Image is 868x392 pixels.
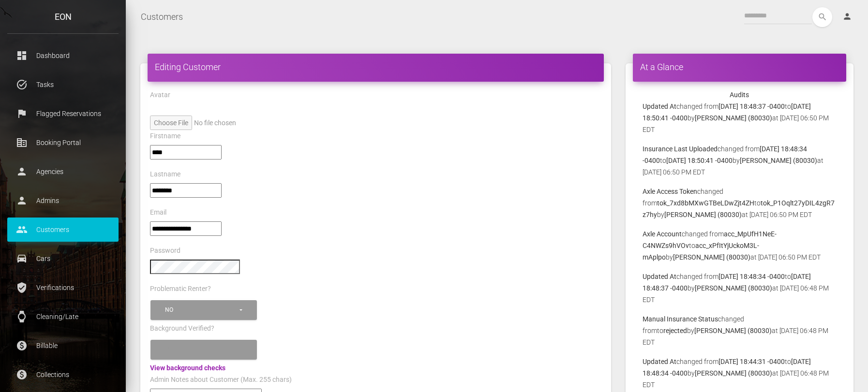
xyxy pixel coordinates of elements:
p: Cars [15,251,111,266]
label: Problematic Renter? [150,284,211,294]
div: No [165,306,238,314]
p: changed from to by at [DATE] 06:50 PM EDT [643,101,837,135]
b: Manual Insurance Status [643,315,718,323]
b: [DATE] 18:50:41 -0400 [666,157,733,164]
button: No [150,300,257,320]
strong: Audits [730,91,749,99]
b: Updated At [643,102,676,110]
a: person [835,7,861,27]
a: corporate_fare Booking Portal [7,131,119,155]
a: Customers [141,5,183,29]
b: [PERSON_NAME] (80030) [695,114,772,122]
b: tok_7xd8bMXwGTBeLDwZjt4ZH [657,199,754,207]
i: person [842,12,852,21]
p: changed from to by at [DATE] 06:48 PM EDT [643,356,837,391]
a: flag Flagged Reservations [7,102,119,126]
b: [DATE] 18:48:37 -0400 [718,102,785,110]
label: Avatar [150,90,170,100]
b: Axle Account [643,230,682,238]
b: Insurance Last Uploaded [643,145,718,153]
b: [PERSON_NAME] (80030) [695,369,772,377]
p: changed from to by at [DATE] 06:50 PM EDT [643,228,837,263]
p: Dashboard [15,48,111,63]
p: Tasks [15,77,111,92]
p: changed from to by at [DATE] 06:50 PM EDT [643,186,837,220]
a: paid Collections [7,363,119,387]
b: [DATE] 18:48:34 -0400 [718,273,785,280]
p: Customers [15,222,111,237]
p: Flagged Reservations [15,106,111,121]
b: rejected [663,327,687,334]
p: changed from to by at [DATE] 06:48 PM EDT [643,313,837,348]
b: [PERSON_NAME] (80030) [695,284,772,292]
b: Updated At [643,273,676,280]
b: [DATE] 18:44:31 -0400 [718,358,785,365]
a: people Customers [7,218,119,242]
label: Background Verified? [150,324,214,334]
div: Please select [165,346,238,354]
p: Billable [15,338,111,353]
p: changed from to by at [DATE] 06:48 PM EDT [643,271,837,305]
a: person Agencies [7,160,119,184]
label: Firstname [150,131,180,141]
a: drive_eta Cars [7,247,119,271]
label: Lastname [150,170,180,179]
p: Collections [15,367,111,382]
button: search [812,7,832,27]
p: changed from to by at [DATE] 06:50 PM EDT [643,143,837,178]
b: acc_xPfItYjUckoM3L-mAplpo [643,242,759,261]
a: paid Billable [7,334,119,358]
a: task_alt Tasks [7,73,119,97]
a: watch Cleaning/Late [7,305,119,329]
b: [PERSON_NAME] (80030) [694,327,772,334]
p: Booking Portal [15,135,111,150]
b: [PERSON_NAME] (80030) [673,253,750,261]
a: person Admins [7,189,119,213]
a: dashboard Dashboard [7,44,119,68]
button: Please select [150,340,257,360]
p: Cleaning/Late [15,309,111,324]
label: Admin Notes about Customer (Max. 255 chars) [150,375,292,385]
h4: Editing Customer [155,61,597,73]
h4: At a Glance [640,61,839,73]
b: [PERSON_NAME] (80030) [664,211,742,218]
p: Agencies [15,164,111,179]
p: Admins [15,193,111,208]
a: verified_user Verifications [7,276,119,300]
b: [PERSON_NAME] (80030) [740,157,817,164]
p: Verifications [15,280,111,295]
b: Axle Access Token [643,188,697,195]
label: Email [150,208,166,218]
b: Updated At [643,358,676,365]
label: Password [150,246,180,256]
a: View background checks [150,364,225,372]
